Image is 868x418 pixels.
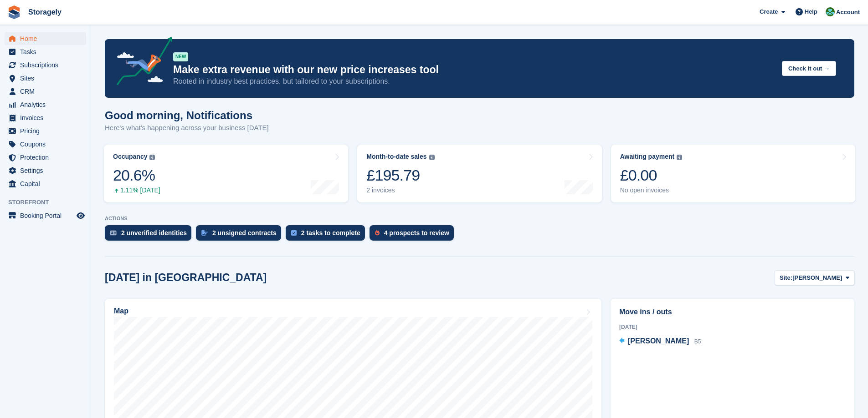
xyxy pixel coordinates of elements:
a: menu [5,111,86,124]
img: icon-info-grey-7440780725fd019a000dd9b08b2336e03edf1995a4989e88bcd33f0948082b44.svg [149,155,155,160]
div: No open invoices [620,186,683,194]
a: menu [5,151,86,164]
span: Storefront [8,198,91,207]
h1: Good morning, Notifications [105,109,269,121]
div: £195.79 [366,166,434,185]
div: 4 prospects to review [384,229,449,237]
div: Awaiting payment [620,153,675,161]
button: Check it out → [782,61,836,76]
div: 1.11% [DATE] [113,186,160,194]
img: price-adjustments-announcement-icon-8257ccfd72463d97f412b2fc003d46551f7dbcb40ab6d574587a9cd5c0d94... [109,37,173,89]
span: Create [760,7,778,16]
a: menu [5,98,86,111]
h2: Map [114,307,128,315]
a: 4 prospects to review [370,225,458,245]
span: B5 [694,338,701,345]
span: Coupons [20,138,75,151]
a: 2 unsigned contracts [196,225,286,245]
img: prospect-51fa495bee0391a8d652442698ab0144808aea92771e9ea1ae160a38d050c398.svg [375,230,380,236]
a: menu [5,164,86,177]
span: Capital [20,177,75,190]
span: CRM [20,85,75,98]
span: Sites [20,72,75,85]
a: Month-to-date sales £195.79 2 invoices [357,145,601,202]
img: icon-info-grey-7440780725fd019a000dd9b08b2336e03edf1995a4989e88bcd33f0948082b44.svg [429,155,435,160]
span: Booking Portal [20,209,75,222]
span: Home [20,32,75,45]
a: 2 tasks to complete [286,225,370,245]
img: icon-info-grey-7440780725fd019a000dd9b08b2336e03edf1995a4989e88bcd33f0948082b44.svg [677,155,682,160]
span: Site: [780,273,792,282]
a: menu [5,59,86,71]
div: 2 tasks to complete [301,229,360,237]
a: Occupancy 20.6% 1.11% [DATE] [104,145,348,202]
a: 2 unverified identities [105,225,196,245]
button: Site: [PERSON_NAME] [775,270,854,285]
a: menu [5,125,86,137]
a: menu [5,138,86,151]
a: Awaiting payment £0.00 No open invoices [611,145,855,202]
span: [PERSON_NAME] [792,273,842,282]
span: Settings [20,164,75,177]
p: Rooted in industry best practices, but tailored to your subscriptions. [173,76,775,86]
a: [PERSON_NAME] B5 [619,336,701,347]
a: Preview store [75,210,86,221]
span: Pricing [20,125,75,137]
a: menu [5,209,86,222]
img: contract_signature_icon-13c848040528278c33f63329250d36e43548de30e8caae1d1a13099fd9432cc5.svg [201,230,208,236]
span: Analytics [20,98,75,111]
div: [DATE] [619,323,846,331]
span: Help [805,7,817,16]
img: verify_identity-adf6edd0f0f0b5bbfe63781bf79b02c33cf7c696d77639b501bdc392416b5a36.svg [110,230,117,236]
a: menu [5,177,86,190]
div: NEW [173,52,188,61]
img: stora-icon-8386f47178a22dfd0bd8f6a31ec36ba5ce8667c1dd55bd0f319d3a0aa187defe.svg [7,5,21,19]
span: Invoices [20,111,75,124]
a: menu [5,45,86,58]
span: Subscriptions [20,59,75,71]
a: menu [5,32,86,45]
p: Here's what's happening across your business [DATE] [105,123,269,133]
p: Make extra revenue with our new price increases tool [173,63,775,76]
p: ACTIONS [105,216,854,222]
a: menu [5,72,86,85]
img: Notifications [826,7,835,16]
span: [PERSON_NAME] [628,337,689,345]
h2: Move ins / outs [619,307,846,317]
span: Account [836,8,860,17]
div: £0.00 [620,166,683,185]
a: menu [5,85,86,98]
a: Storagely [25,5,65,20]
span: Tasks [20,45,75,58]
h2: [DATE] in [GEOGRAPHIC_DATA] [105,272,267,284]
div: Occupancy [113,153,147,161]
div: 20.6% [113,166,160,185]
div: Month-to-date sales [366,153,426,161]
div: 2 invoices [366,186,434,194]
img: task-75834270c22a3079a89374b754ae025e5fb1db73e45f91037f5363f120a921f8.svg [291,230,297,236]
div: 2 unverified identities [121,229,187,237]
div: 2 unsigned contracts [212,229,277,237]
span: Protection [20,151,75,164]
